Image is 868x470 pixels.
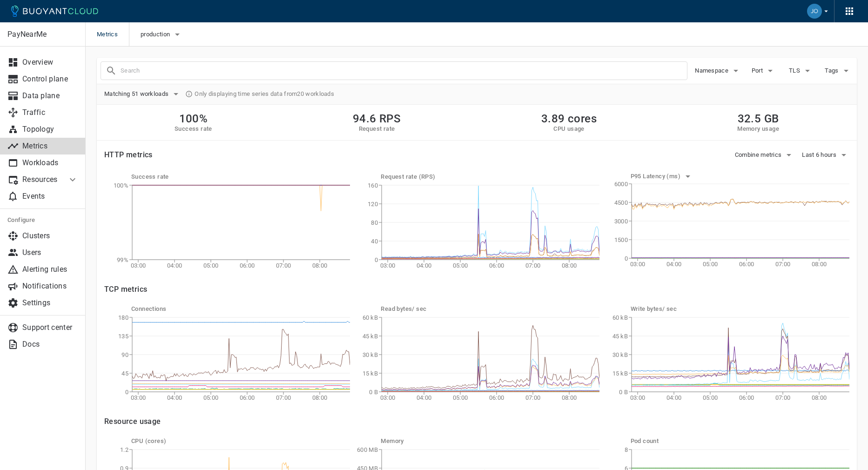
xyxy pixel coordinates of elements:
[614,199,627,206] tspan: 4500
[357,446,378,453] tspan: 600 MB
[141,31,172,38] span: production
[203,262,219,269] tspan: 05:00
[541,112,597,125] h2: 3.89 cores
[117,256,128,263] tspan: 99%
[353,125,401,133] h5: Request rate
[807,4,822,19] img: Jordan Gregory
[739,261,754,268] tspan: 06:00
[104,90,170,98] span: Matching 51 workloads
[624,446,627,453] tspan: 8
[614,236,627,243] tspan: 1500
[802,151,838,159] span: Last 6 hours
[453,394,468,401] tspan: 05:00
[276,262,291,269] tspan: 07:00
[368,182,378,189] tspan: 160
[612,370,628,377] tspan: 15 kB
[695,67,730,74] span: Namespace
[631,437,849,445] h5: Pod count
[619,389,628,396] tspan: 0 B
[114,182,128,189] tspan: 100%
[363,333,378,340] tspan: 45 kB
[312,394,328,401] tspan: 08:00
[121,370,128,377] tspan: 45
[381,437,599,445] h5: Memory
[22,192,78,201] p: Events
[381,305,599,313] h5: Read bytes / sec
[131,437,350,445] h5: CPU (cores)
[695,64,741,78] button: Namespace
[802,148,849,162] button: Last 6 hours
[702,261,718,268] tspan: 05:00
[825,67,840,74] span: Tags
[22,248,78,257] p: Users
[121,351,128,358] tspan: 90
[624,255,627,262] tspan: 0
[363,314,378,321] tspan: 60 kB
[7,30,78,39] p: PayNearMe
[131,262,146,269] tspan: 03:00
[22,231,78,241] p: Clusters
[118,333,128,340] tspan: 135
[775,261,790,268] tspan: 07:00
[22,74,78,84] p: Control plane
[131,173,350,181] h5: Success rate
[104,87,182,101] button: Matching 51 workloads
[735,151,784,159] span: Combine metrics
[22,340,78,349] p: Docs
[417,394,432,401] tspan: 04:00
[614,181,627,188] tspan: 6000
[417,262,432,269] tspan: 04:00
[240,394,255,401] tspan: 06:00
[276,394,291,401] tspan: 07:00
[22,175,60,184] p: Resources
[368,201,378,208] tspan: 120
[631,169,693,183] button: P95 Latency (ms)
[631,305,849,313] h5: Write bytes / sec
[22,282,78,291] p: Notifications
[739,394,754,401] tspan: 06:00
[167,394,182,401] tspan: 04:00
[22,158,78,168] p: Workloads
[614,218,627,225] tspan: 3000
[737,112,779,125] h2: 32.5 GB
[666,394,681,401] tspan: 04:00
[22,108,78,117] p: Traffic
[22,125,78,134] p: Topology
[22,58,78,67] p: Overview
[121,64,687,77] input: Search
[562,394,577,401] tspan: 08:00
[811,394,827,401] tspan: 08:00
[104,285,849,294] h4: TCP metrics
[666,261,681,268] tspan: 04:00
[312,262,328,269] tspan: 08:00
[562,262,577,269] tspan: 08:00
[541,125,597,133] h5: CPU usage
[630,394,645,401] tspan: 03:00
[131,394,146,401] tspan: 03:00
[612,351,628,358] tspan: 30 kB
[735,148,795,162] button: Combine metrics
[702,394,718,401] tspan: 05:00
[125,389,128,396] tspan: 0
[375,256,378,263] tspan: 0
[371,219,378,226] tspan: 80
[120,446,128,453] tspan: 1.2
[453,262,468,269] tspan: 05:00
[141,27,183,41] button: production
[786,64,816,78] button: TLS
[104,417,849,426] h4: Resource usage
[353,112,401,125] h2: 94.6 RPS
[240,262,255,269] tspan: 06:00
[167,262,182,269] tspan: 04:00
[369,389,378,396] tspan: 0 B
[22,141,78,151] p: Metrics
[203,394,219,401] tspan: 05:00
[22,265,78,274] p: Alerting rules
[525,262,541,269] tspan: 07:00
[631,173,682,180] h5: P95 Latency (ms)
[737,125,779,133] h5: Memory usage
[749,64,779,78] button: Port
[811,261,827,268] tspan: 08:00
[371,238,378,245] tspan: 40
[363,351,378,358] tspan: 30 kB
